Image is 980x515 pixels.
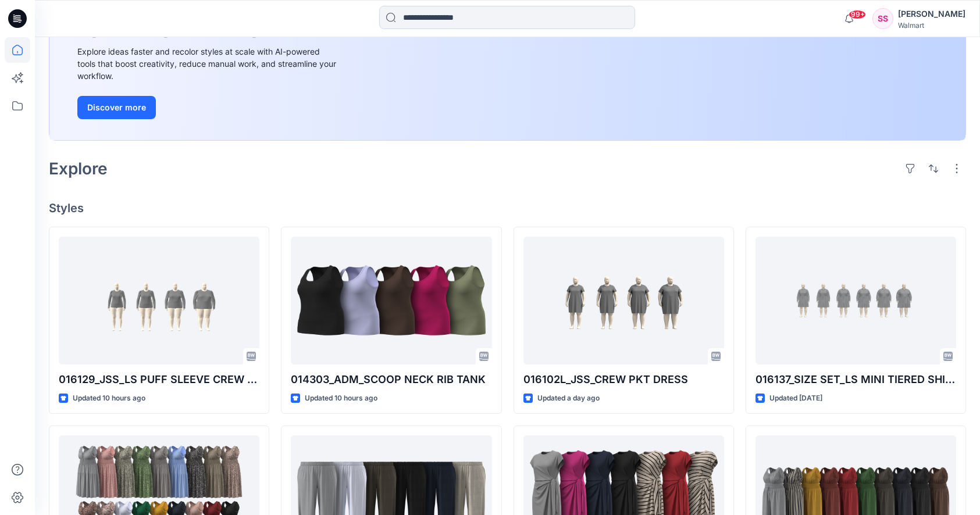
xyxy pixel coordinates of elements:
div: [PERSON_NAME] [898,7,965,21]
div: SS [872,8,893,29]
div: Walmart [898,21,965,30]
p: Updated 10 hours ago [73,392,145,405]
div: Explore ideas faster and recolor styles at scale with AI-powered tools that boost creativity, red... [77,45,339,82]
a: 016129_JSS_LS PUFF SLEEVE CREW NECK TOP [59,237,259,364]
a: 016137_SIZE SET_LS MINI TIERED SHIRT DRESS [756,237,956,364]
p: Updated a day ago [537,392,600,405]
p: 016102L_JSS_CREW PKT DRESS [523,371,724,388]
p: 014303_ADM_SCOOP NECK RIB TANK [291,371,491,388]
h2: Explore [49,159,108,178]
p: Updated 10 hours ago [305,392,377,405]
h4: Styles [49,201,966,215]
a: Discover more [77,96,339,119]
p: 016137_SIZE SET_LS MINI TIERED SHIRT DRESS [756,371,956,388]
button: Discover more [77,96,156,119]
a: 016102L_JSS_CREW PKT DRESS [523,237,724,364]
p: 016129_JSS_LS PUFF SLEEVE CREW NECK TOP [59,371,259,388]
p: Updated [DATE] [769,392,822,405]
a: 014303_ADM_SCOOP NECK RIB TANK [291,237,491,364]
span: 99+ [849,10,866,19]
